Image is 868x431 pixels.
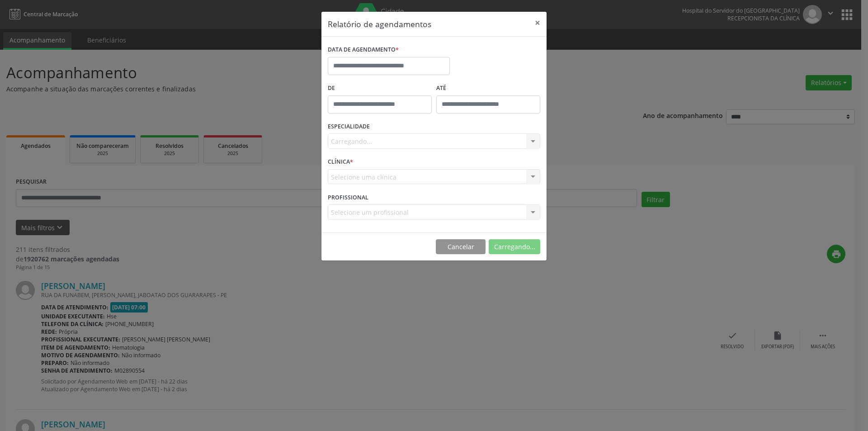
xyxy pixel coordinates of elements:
button: Carregando... [489,239,540,255]
label: De [328,81,432,95]
button: Close [528,12,547,34]
label: CLÍNICA [328,155,353,169]
h5: Relatório de agendamentos [328,18,431,30]
button: Cancelar [436,239,486,255]
label: DATA DE AGENDAMENTO [328,43,399,57]
label: ESPECIALIDADE [328,120,370,134]
label: PROFISSIONAL [328,190,368,204]
label: ATÉ [436,81,540,95]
